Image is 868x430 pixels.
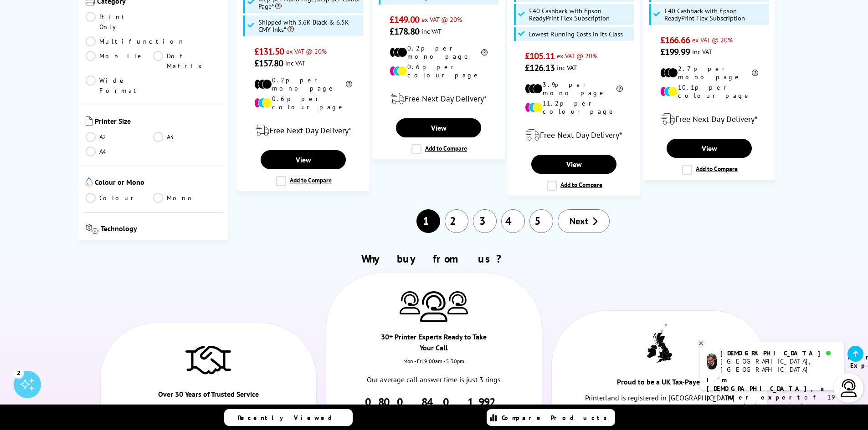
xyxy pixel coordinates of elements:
p: Our average call answer time is just 3 rings [359,374,509,386]
span: Colour or Mono [95,177,221,188]
span: Printer Size [95,116,221,127]
a: View [531,155,616,174]
label: Add to Compare [411,144,467,154]
img: Printer Experts [400,291,420,314]
p: of 19 years! I can help you choose the right product [707,376,837,428]
img: UK tax payer [647,324,672,365]
li: 11.2p per colour page [525,99,623,116]
div: 2 [14,368,24,378]
img: Trusted Service [185,341,231,378]
span: £149.00 [390,14,419,25]
img: Printer Size [86,116,92,126]
a: View [261,150,345,169]
span: inc VAT [285,59,305,67]
span: Compare Products [502,414,612,422]
span: Recently Viewed [238,414,341,422]
a: Compare Products [487,409,615,426]
h2: Why buy from us? [96,252,773,266]
img: chris-livechat.png [707,354,717,369]
label: Add to Compare [276,176,332,186]
li: 0.2p per mono page [254,76,352,92]
span: ex VAT @ 20% [692,35,733,44]
li: 10.1p per colour page [660,83,758,100]
img: Technology [86,224,99,234]
img: Printer Experts [447,291,468,314]
a: 0800 840 1992 [365,395,503,409]
div: modal_delivery [242,118,365,143]
a: Mono [153,193,221,203]
li: 0.6p per colour page [254,95,352,111]
span: £157.80 [254,57,283,69]
span: £105.11 [525,50,555,62]
a: Dot Matrix [153,51,221,71]
span: ex VAT @ 20% [286,47,327,56]
a: Multifunction [86,36,185,46]
span: ex VAT @ 20% [557,51,597,60]
img: user-headset-light.svg [840,379,858,397]
div: [DEMOGRAPHIC_DATA] [720,349,837,357]
span: ex VAT @ 20% [421,15,462,24]
span: £178.80 [390,25,419,37]
li: 0.2p per mono page [390,44,488,61]
div: modal_delivery [377,86,500,111]
span: Shipped with 3.6K Black & 6.5K CMY Inks* [258,19,361,33]
a: Mobile [86,51,154,71]
span: £199.99 [660,46,690,58]
img: Printer Experts [420,291,447,323]
span: £166.66 [660,34,690,46]
span: Next [570,215,588,227]
span: £40 Cashback with Epson ReadyPrint Flex Subscription [664,7,767,22]
span: inc VAT [421,27,442,35]
a: A4 [86,147,154,157]
div: 30+ Printer Experts Ready to Take Your Call [380,331,488,358]
span: inc VAT [557,63,577,72]
span: Lowest Running Costs in its Class [529,30,623,38]
li: 2.7p per mono page [660,65,758,81]
label: Add to Compare [547,181,602,191]
a: Next [558,209,610,233]
li: 0.6p per colour page [390,63,488,79]
div: Over 30 Years of Trusted Service [154,389,262,404]
a: 5 [529,209,553,233]
a: 4 [501,209,525,233]
span: inc VAT [692,47,712,56]
span: Technology [101,224,221,236]
a: View [667,139,751,158]
div: modal_delivery [648,106,770,132]
a: View [396,118,481,137]
li: 3.9p per mono page [525,81,623,97]
div: Mon - Fri 9:00am - 5.30pm [326,358,542,374]
a: A3 [153,132,221,142]
span: £131.50 [254,46,284,57]
b: I'm [DEMOGRAPHIC_DATA], a printer expert [707,376,827,401]
a: 3 [473,209,497,233]
span: £126.13 [525,62,555,74]
span: £40 Cashback with Epson ReadyPrint Flex Subscription [529,7,632,22]
a: Recently Viewed [224,409,353,426]
a: Print Only [86,12,154,32]
label: Add to Compare [682,165,738,175]
div: Proud to be a UK Tax-Payer [606,376,714,392]
img: Colour or Mono [86,177,92,187]
a: 2 [445,209,468,233]
a: Colour [86,193,154,203]
a: A2 [86,132,154,142]
a: Wide Format [86,76,154,96]
div: modal_delivery [513,122,635,148]
div: [GEOGRAPHIC_DATA], [GEOGRAPHIC_DATA] [720,357,837,374]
